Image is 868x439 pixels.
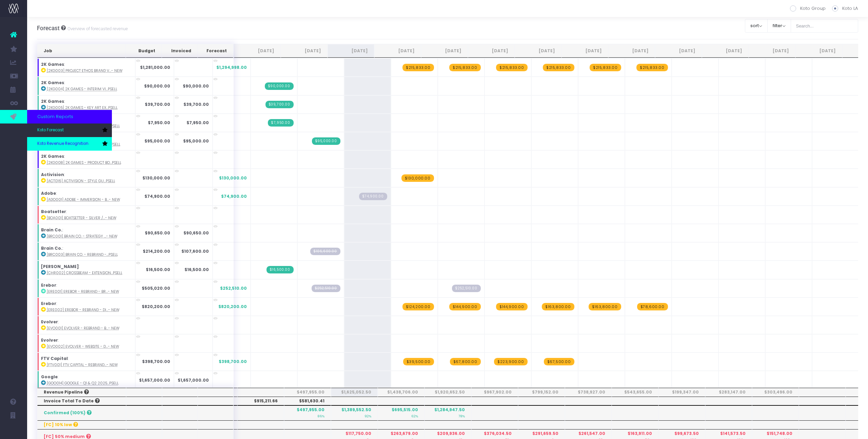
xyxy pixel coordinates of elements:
[41,190,56,196] strong: Adobe
[47,160,121,165] abbr: [2KG008] 2k Games - Product Book - Digital - Upsell
[41,172,64,177] strong: Activision
[47,215,116,221] abbr: [BOA001] Boatsetter - SILVER / GOLD / PLATINUM Brand - Brand - New
[37,113,73,120] span: Custom Reports
[221,193,247,199] span: $74,900.00
[47,344,119,349] abbr: [EVO002] Evolver - Website - Digital - New
[37,352,135,371] td: :
[637,303,668,310] span: wayahead Revenue Forecast Item
[452,285,481,292] span: Streamtime Draft Invoice: null – [ERE001] Erebor - Rebrand - Brand - New
[612,388,658,397] th: $543,655.00
[37,127,64,133] span: Koto Forecast
[310,248,340,255] span: Streamtime Draft Invoice: null – [BRC003] Brain Co. - Rebrand - Brand - Upsell
[658,388,705,397] th: $199,347.00
[37,388,126,397] th: Revenue Pipeline
[41,264,79,269] strong: [PERSON_NAME]
[37,169,135,187] td: :
[494,358,528,365] span: wayahead Revenue Forecast Item
[47,326,119,331] abbr: [EVO001] Evolver - Rebrand - Brand - New
[47,289,119,294] abbr: [ERE001] Erebor - Rebrand - Brand - New
[219,359,247,365] span: $398,700.00
[162,44,198,58] th: Invoiced
[37,141,88,147] span: Koto Revenue Recognition
[47,307,119,312] abbr: [ERE002] Erebor - Rebrand - Digital - New
[37,25,60,32] span: Forecast
[237,397,284,405] th: $915,211.66
[37,242,135,261] td: :
[331,388,378,397] th: $1,625,052.50
[37,405,126,420] th: Confirmed (100%)
[37,58,135,77] td: :
[143,248,170,254] strong: $214,200.00
[41,301,56,306] strong: Erebor
[331,405,378,420] th: $1,389,552.50
[312,137,340,145] span: Streamtime Invoice: 922 – 2K Games - Persona Assets
[403,358,434,365] span: wayahead Revenue Forecast Item
[178,377,209,383] strong: $1,657,000.00
[47,178,115,184] abbr: [ACT016] Activision - Style Guide and Icon Explore - Brand - Upsell
[450,358,481,365] span: wayahead Revenue Forecast Item
[144,138,170,144] strong: $95,000.00
[183,138,209,144] strong: $95,000.00
[47,197,120,202] abbr: [ADO001] Adobe - Immersion - Brand - New
[636,64,668,71] span: wayahead Revenue Forecast Item
[144,193,170,199] strong: $74,900.00
[364,413,371,418] small: 92%
[41,80,64,85] strong: 2K Games
[41,282,56,288] strong: Erebor
[565,388,612,397] th: $738,927.00
[542,303,574,310] span: wayahead Revenue Forecast Item
[458,413,465,418] small: 78%
[37,316,135,334] td: :
[183,101,209,107] strong: $39,700.00
[37,44,126,58] th: Job: activate to sort column ascending
[832,5,858,12] label: Koto LA
[795,44,842,58] th: Aug 26: activate to sort column ascending
[144,83,170,89] strong: $90,000.00
[142,304,170,309] strong: $820,200.00
[705,388,752,397] th: $283,147.00
[449,64,481,71] span: wayahead Revenue Forecast Item
[402,64,434,71] span: wayahead Revenue Forecast Item
[145,230,170,236] strong: $90,650.00
[37,187,135,206] td: :
[140,64,170,70] strong: $1,281,000.00
[41,337,58,343] strong: Evolver
[790,5,826,12] label: Koto Group
[37,397,126,405] th: Invoice Total To Date
[471,388,518,397] th: $967,902.00
[281,44,328,58] th: Sep 25: activate to sort column ascending
[41,227,62,233] strong: Brain Co.
[468,44,515,58] th: Jan 26: activate to sort column ascending
[378,405,425,420] th: $695,515.00
[41,245,62,251] strong: Brain Co.
[425,388,471,397] th: $1,920,652.50
[27,123,112,137] a: Koto Forecast
[47,234,117,239] abbr: [BRC001] Brain Co. - Strategy - Brand - New
[47,362,118,367] abbr: [FTV001] FTV Capital - Rebrand - Brand - New
[47,105,118,110] abbr: [2KG005] 2K Games - Key Art Explore - Brand - Upsell
[791,19,859,33] input: Search...
[312,285,340,292] span: Streamtime Draft Invoice: null – [ERE001] Erebor - Rebrand - Brand - New
[37,77,135,95] td: :
[183,83,209,89] strong: $90,000.00
[184,267,209,272] strong: $16,500.00
[47,270,122,275] abbr: [CHR002] Crossbeam - Extension - Brand - Upsell
[41,61,64,67] strong: 2K Games
[66,25,128,32] small: Overview of forecasted revenue
[496,64,528,71] span: wayahead Revenue Forecast Item
[449,303,481,310] span: wayahead Revenue Forecast Item
[41,153,64,159] strong: 2K Games
[27,137,112,151] a: Koto Revenue Recognition
[317,413,324,418] small: 86%
[145,101,170,107] strong: $39,700.00
[608,44,655,58] th: Apr 26: activate to sort column ascending
[216,64,247,71] span: $1,294,998.00
[265,82,294,90] span: Streamtime Invoice: 905 – 2K Games - Interim Visual
[515,44,561,58] th: Feb 26: activate to sort column ascending
[767,19,791,33] button: filter
[402,303,434,310] span: wayahead Revenue Forecast Item
[425,405,471,420] th: $1,284,947.50
[47,87,117,92] abbr: [2KG004] 2K Games - Interim Visual - Brand - Upsell
[47,68,122,73] abbr: [2KG003] Project Ethos Brand V2 - Brand - New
